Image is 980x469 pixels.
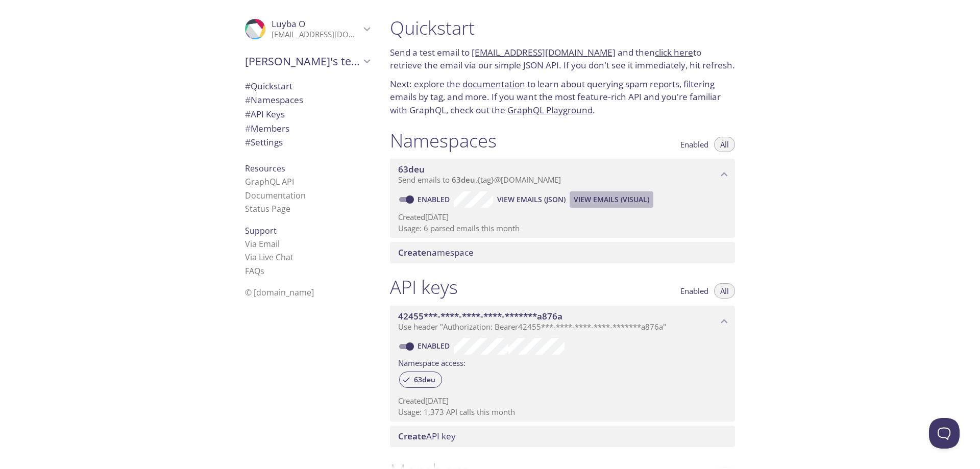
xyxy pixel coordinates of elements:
[497,193,566,206] span: View Emails (JSON)
[398,246,426,258] span: Create
[574,193,649,206] span: View Emails (Visual)
[272,18,305,30] span: Luyba O
[398,355,465,369] label: Namespace access:
[390,426,735,447] div: Create API Key
[390,159,735,190] div: 63deu namespace
[398,396,727,406] p: Created [DATE]
[398,223,727,234] p: Usage: 6 parsed emails this month
[237,135,378,150] div: Team Settings
[245,190,306,201] a: Documentation
[493,191,570,208] button: View Emails (JSON)
[237,12,378,46] div: Luyba O
[399,372,442,388] div: 63deu
[237,93,378,107] div: Namespaces
[390,16,735,39] h1: Quickstart
[714,283,735,299] button: All
[245,176,294,187] a: GraphQL API
[245,136,251,148] span: #
[245,108,285,120] span: API Keys
[408,375,442,384] span: 63deu
[245,94,251,106] span: #
[260,265,264,277] span: s
[452,175,475,185] span: 63deu
[245,252,293,263] a: Via Live Chat
[245,108,251,120] span: #
[390,78,735,117] p: Next: explore the to learn about querying spam reports, filtering emails by tag, and more. If you...
[390,129,497,152] h1: Namespaces
[655,46,693,58] a: click here
[714,137,735,152] button: All
[929,418,960,449] iframe: Help Scout Beacon - Open
[245,122,289,134] span: Members
[245,163,285,174] span: Resources
[245,54,360,68] span: [PERSON_NAME]'s team
[416,194,454,204] a: Enabled
[237,107,378,121] div: API Keys
[237,121,378,136] div: Members
[398,246,474,258] span: namespace
[398,163,425,175] span: 63deu
[245,238,280,250] a: Via Email
[570,191,653,208] button: View Emails (Visual)
[507,104,593,116] a: GraphQL Playground
[390,242,735,263] div: Create namespace
[237,48,378,75] div: Luyba's team
[245,136,283,148] span: Settings
[245,287,314,298] span: © [DOMAIN_NAME]
[390,276,458,299] h1: API keys
[398,175,561,185] span: Send emails to . {tag} @[DOMAIN_NAME]
[398,430,426,442] span: Create
[237,79,378,93] div: Quickstart
[245,203,290,214] a: Status Page
[245,265,264,277] a: FAQ
[674,137,715,152] button: Enabled
[245,225,277,236] span: Support
[390,46,735,72] p: Send a test email to and then to retrieve the email via our simple JSON API. If you don't see it ...
[416,341,454,351] a: Enabled
[245,94,303,106] span: Namespaces
[472,46,616,58] a: [EMAIL_ADDRESS][DOMAIN_NAME]
[245,80,251,92] span: #
[462,78,525,90] a: documentation
[398,212,727,223] p: Created [DATE]
[272,30,360,40] p: [EMAIL_ADDRESS][DOMAIN_NAME]
[674,283,715,299] button: Enabled
[245,80,292,92] span: Quickstart
[398,407,727,417] p: Usage: 1,373 API calls this month
[398,430,456,442] span: API key
[245,122,251,134] span: #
